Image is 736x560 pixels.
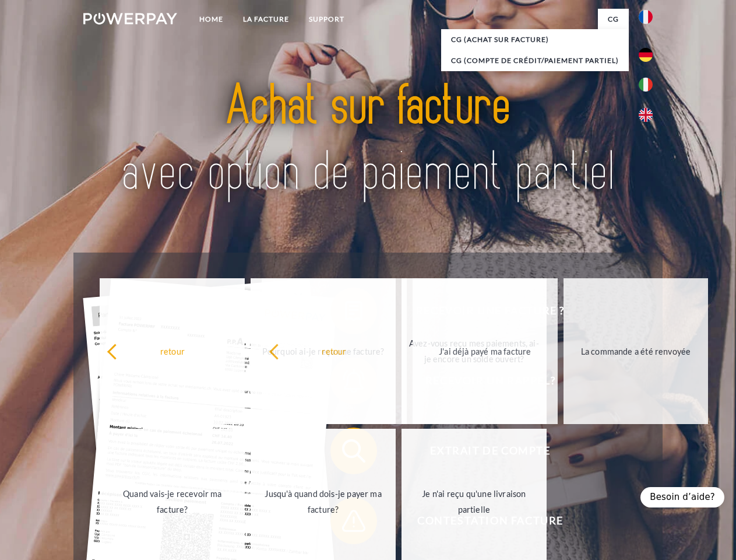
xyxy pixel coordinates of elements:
img: it [639,78,653,92]
a: Home [189,9,233,30]
a: CG [598,9,629,30]
div: La commande a été renvoyée [571,343,702,359]
div: Quand vais-je recevoir ma facture? [107,486,238,517]
img: de [639,48,653,62]
a: LA FACTURE [233,9,299,30]
div: retour [107,343,238,359]
img: title-powerpay_fr.svg [111,56,625,223]
img: en [639,108,653,122]
div: Je n'ai reçu qu'une livraison partielle [409,486,540,517]
img: fr [639,10,653,24]
div: Jusqu'à quand dois-je payer ma facture? [258,486,389,517]
a: CG (achat sur facture) [441,29,629,50]
a: CG (Compte de crédit/paiement partiel) [441,50,629,71]
div: retour [269,343,400,359]
a: Support [299,9,354,30]
div: J'ai déjà payé ma facture [420,343,551,359]
div: Besoin d’aide? [640,487,724,508]
img: logo-powerpay-white.svg [83,13,177,24]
